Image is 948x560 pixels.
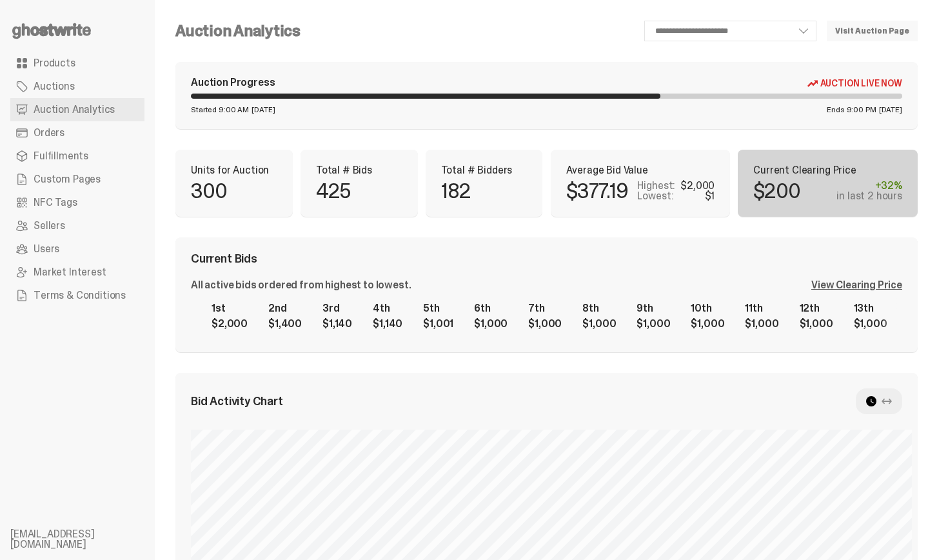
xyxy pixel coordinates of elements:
span: Started 9:00 AM [191,106,249,114]
div: $2,000 [212,319,248,329]
p: Highest: [637,181,675,191]
p: $200 [753,181,800,201]
h4: Auction Analytics [175,23,301,39]
p: 182 [441,181,471,201]
div: Auction Progress [191,77,275,88]
div: 1st [212,303,248,314]
span: Fulfillments [34,151,88,161]
span: Auctions [34,81,75,92]
div: 10th [691,303,724,314]
div: $1,000 [637,319,670,329]
div: $1,140 [322,319,352,329]
span: Custom Pages [34,174,101,185]
div: $1,000 [800,319,833,329]
p: Lowest: [637,191,673,201]
div: $1,000 [528,319,562,329]
a: Visit Auction Page [827,21,918,41]
span: Products [34,58,75,68]
a: Market Interest [10,261,144,284]
span: Current Bids [191,253,257,265]
div: $1 [705,191,715,201]
p: Total # Bidders [441,165,528,175]
div: $1,000 [854,319,887,329]
li: [EMAIL_ADDRESS][DOMAIN_NAME] [10,529,165,550]
div: All active bids ordered from highest to lowest. [191,280,411,290]
div: $2,000 [680,181,715,191]
a: Fulfillments [10,145,144,168]
div: 11th [745,303,778,314]
a: Auctions [10,75,144,98]
div: +32% [836,181,902,191]
div: 9th [637,303,670,314]
span: Market Interest [34,267,106,277]
div: 5th [423,303,453,314]
p: 425 [316,181,351,201]
p: Total # Bids [316,165,402,175]
div: $1,000 [474,319,508,329]
a: Orders [10,121,144,145]
div: $1,140 [373,319,402,329]
div: 4th [373,303,402,314]
span: [DATE] [252,106,275,114]
div: 7th [528,303,562,314]
div: 13th [854,303,887,314]
a: Products [10,52,144,75]
div: $1,400 [268,319,302,329]
p: 300 [191,181,228,201]
span: Ends 9:00 PM [827,106,876,114]
span: Auction Analytics [34,105,115,115]
div: 12th [800,303,833,314]
div: $1,000 [745,319,778,329]
a: NFC Tags [10,191,144,214]
a: Terms & Conditions [10,284,144,307]
span: Orders [34,128,64,138]
div: 6th [474,303,508,314]
div: 2nd [268,303,302,314]
a: Users [10,237,144,261]
span: Users [34,244,59,254]
div: View Clearing Price [811,280,902,290]
p: Average Bid Value [566,165,715,175]
span: Auction Live Now [820,78,902,88]
span: Terms & Conditions [34,290,126,301]
p: Current Clearing Price [753,165,902,175]
span: Sellers [34,221,65,231]
div: $1,000 [582,319,616,329]
div: $1,001 [423,319,453,329]
a: Sellers [10,214,144,237]
div: $1,000 [691,319,724,329]
span: [DATE] [879,106,902,114]
a: Custom Pages [10,168,144,191]
a: Auction Analytics [10,98,144,121]
span: NFC Tags [34,197,77,208]
p: Units for Auction [191,165,277,175]
span: Bid Activity Chart [191,395,283,407]
p: $377.19 [566,181,628,201]
div: in last 2 hours [836,191,902,201]
div: 3rd [322,303,352,314]
div: 8th [582,303,616,314]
